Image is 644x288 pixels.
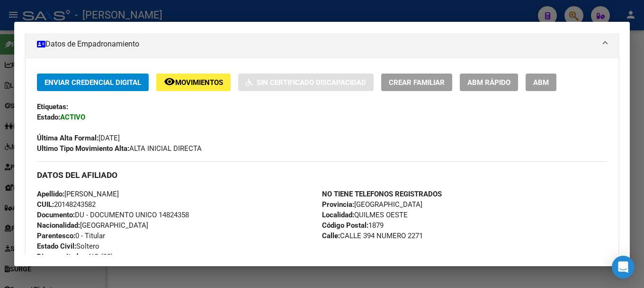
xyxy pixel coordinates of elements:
mat-expansion-panel-header: Datos de Empadronamiento [26,30,618,58]
span: ALTA INICIAL DIRECTA [37,144,202,153]
h3: DATOS DEL AFILIADO [37,170,607,180]
span: [PERSON_NAME] [37,190,119,198]
span: Movimientos [175,78,223,87]
span: Sin Certificado Discapacidad [257,78,366,87]
strong: NO TIENE TELEFONOS REGISTRADOS [322,190,442,198]
strong: ACTIVO [60,113,85,121]
strong: Provincia: [322,200,354,209]
button: Crear Familiar [381,74,452,91]
strong: Etiquetas: [37,102,68,111]
span: 1879 [322,221,384,230]
span: CALLE 394 NUMERO 2271 [322,232,423,240]
strong: Documento: [37,211,75,219]
strong: Código Postal: [322,221,368,230]
i: NO (00) [88,252,112,261]
button: Sin Certificado Discapacidad [238,74,374,91]
span: Crear Familiar [389,78,445,87]
div: Open Intercom Messenger [612,256,635,279]
span: 20148243582 [37,200,96,209]
span: QUILMES OESTE [322,211,408,219]
strong: Parentesco: [37,232,75,240]
span: ABM [533,78,549,87]
span: 0 - Titular [37,232,105,240]
strong: Localidad: [322,211,354,219]
strong: Ultimo Tipo Movimiento Alta: [37,144,129,153]
mat-panel-title: Datos de Empadronamiento [37,38,596,50]
span: [GEOGRAPHIC_DATA] [37,221,148,230]
strong: Calle: [322,232,340,240]
span: DU - DOCUMENTO UNICO 14824358 [37,211,189,219]
button: ABM Rápido [460,74,518,91]
span: ABM Rápido [467,78,510,87]
button: ABM [526,74,556,91]
strong: Discapacitado: [37,252,84,261]
span: Enviar Credencial Digital [45,78,141,87]
strong: Última Alta Formal: [37,134,98,142]
span: Soltero [37,242,99,251]
strong: CUIL: [37,200,54,209]
button: Movimientos [156,74,231,91]
span: [GEOGRAPHIC_DATA] [322,200,422,209]
mat-icon: remove_red_eye [164,76,175,87]
strong: Nacionalidad: [37,221,80,230]
strong: Apellido: [37,190,64,198]
strong: Estado Civil: [37,242,76,251]
span: [DATE] [37,134,120,142]
button: Enviar Credencial Digital [37,74,149,91]
strong: Estado: [37,113,60,121]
